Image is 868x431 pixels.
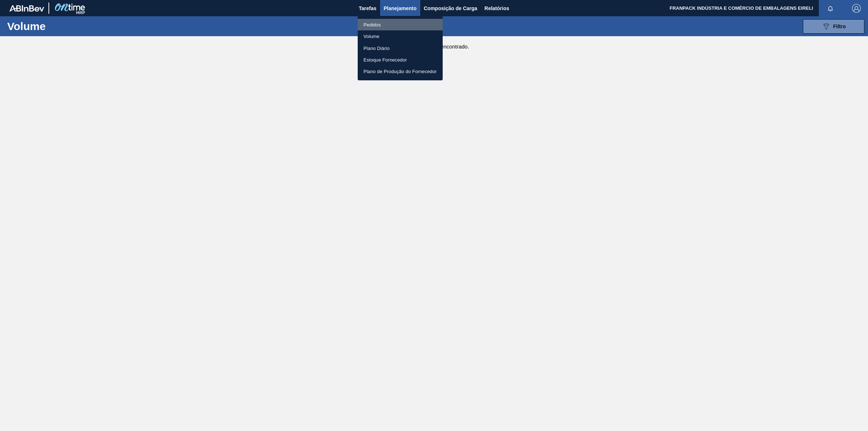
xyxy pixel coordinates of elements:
a: Estoque Fornecedor [358,54,443,66]
font: Plano de Produção do Fornecedor [363,69,437,74]
font: Estoque Fornecedor [363,57,407,63]
a: Pedidos [358,19,443,30]
a: Plano Diário [358,42,443,54]
font: Volume [363,34,379,39]
a: Volume [358,30,443,42]
a: Plano de Produção do Fornecedor [358,66,443,77]
font: Plano Diário [363,45,390,51]
font: Pedidos [363,22,381,28]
